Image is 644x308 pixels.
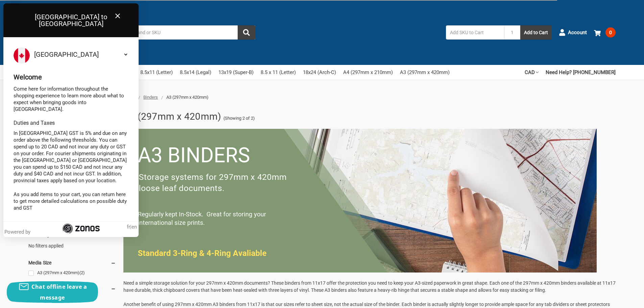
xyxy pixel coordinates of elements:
iframe: Google Customer Reviews [588,290,644,308]
span: A3 (297mm x 420mm) [166,95,209,100]
a: 8.5x11 (Letter) [140,65,173,80]
p: As you add items to your cart, you can return here to get more detailed calculations on possible ... [14,191,128,211]
span: Account [568,29,587,37]
div: Welcome [14,74,128,80]
h5: Media Size [28,259,116,267]
div: No filters applied [28,231,116,250]
div: [GEOGRAPHIC_DATA] to [GEOGRAPHIC_DATA] [3,3,139,37]
input: Search by keyword, brand or SKU [86,25,255,40]
a: 13x19 (Super-B) [218,65,254,80]
a: 18x24 (Arch-C) [303,65,336,80]
span: (2) [79,270,85,275]
a: Account [559,24,587,41]
input: Add SKU to Cart [446,25,504,40]
a: A3 (297mm x 420mm) [400,65,450,80]
a: 8.5x14 (Legal) [180,65,211,80]
div: Powered by [4,229,33,235]
span: Need a simple storage solution for your 297mm x 420mm documents? These binders from 11x17 offer t... [123,280,616,293]
span: en [132,224,137,230]
a: 0 [594,24,616,41]
a: CAD [525,65,539,80]
button: Chat offline leave a message [7,281,98,303]
a: Need Help? [PHONE_NUMBER] [546,65,616,80]
span: | [127,223,137,230]
span: (Showing 2 of 2) [223,115,255,122]
a: A3 (297mm x 420mm) [28,268,116,278]
span: Chat offline leave a message [31,283,87,301]
img: Flag of Canada [14,47,30,64]
div: Duties and Taxes [14,120,128,126]
a: 8.5 x 11 (Letter) [261,65,296,80]
span: 0 [605,27,616,38]
h1: A3 (297mm x 420mm) [123,108,221,125]
img: 8.png [123,129,597,273]
p: In [GEOGRAPHIC_DATA] GST is 5% and due on any order above the following thresholds. You can spend... [14,130,128,184]
a: Binders [143,95,158,100]
p: Come here for information throughout the shopping experience to learn more about what to expect w... [14,86,128,113]
button: Add to Cart [520,25,552,40]
a: A4 (297mm x 210mm) [343,65,393,80]
span: fr [127,224,130,230]
select: Select your country [33,47,128,62]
